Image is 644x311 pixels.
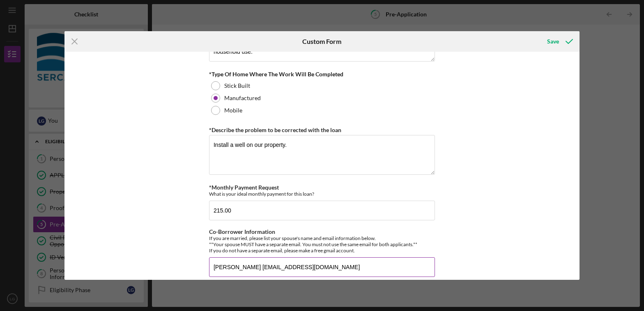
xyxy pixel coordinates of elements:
[209,184,279,191] label: *Monthly Payment Request
[209,228,275,235] label: Co-Borrower Information
[209,71,435,78] div: *Type Of Home Where The Work Will Be Completed
[547,33,559,50] div: Save
[209,235,435,254] div: If you are married, please list your spouse's name and email information below. **Your spouse MUS...
[224,82,250,89] label: Stick Built
[209,135,435,174] textarea: Install a well on our property.
[539,33,580,50] button: Save
[224,107,242,114] label: Mobile
[224,95,261,101] label: Manufactured
[209,126,341,133] label: *Describe the problem to be corrected with the loan
[302,38,341,45] h6: Custom Form
[209,191,435,197] div: What is your ideal monthly payment for this loan?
